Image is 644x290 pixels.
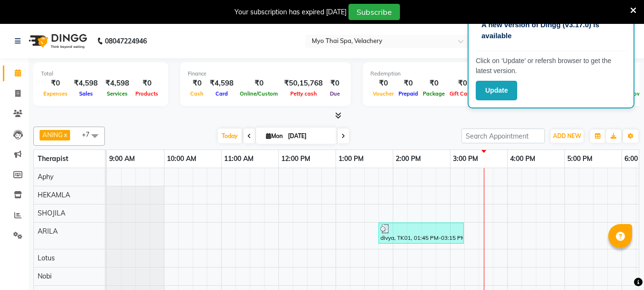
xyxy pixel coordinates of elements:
[280,78,327,89] div: ₹50,15,768
[188,90,206,97] span: Cash
[461,129,545,143] input: Search Appointment
[288,90,319,97] span: Petty cash
[77,90,95,97] span: Sales
[105,28,147,54] b: 08047224946
[63,131,67,139] a: x
[24,28,90,54] img: logo
[235,7,347,17] div: Your subscription has expired [DATE]
[447,90,478,97] span: Gift Cards
[102,78,133,89] div: ₹4,598
[553,132,581,140] span: ADD NEW
[38,172,53,181] span: Aphy
[107,152,137,166] a: 9:00 AM
[133,78,161,89] div: ₹0
[393,152,423,166] a: 2:00 PM
[396,78,420,89] div: ₹0
[38,272,51,280] span: Nobi
[476,56,626,76] p: Click on ‘Update’ or refersh browser to get the latest version.
[476,81,517,100] button: Update
[42,131,63,139] span: ANING
[41,70,161,78] div: Total
[38,227,58,236] span: ARILA
[213,90,230,97] span: Card
[38,254,55,262] span: Lotus
[370,78,396,89] div: ₹0
[447,78,478,89] div: ₹0
[133,90,161,97] span: Products
[481,20,621,41] p: A new version of Dingg (v3.17.0) is available
[38,154,68,163] span: Therapist
[218,129,242,143] span: Today
[41,78,70,89] div: ₹0
[279,152,313,166] a: 12:00 PM
[237,90,280,97] span: Online/Custom
[420,78,447,89] div: ₹0
[604,252,634,280] iframe: chat widget
[188,78,206,89] div: ₹0
[565,152,595,166] a: 5:00 PM
[82,130,97,138] span: +7
[370,70,499,78] div: Redemption
[379,224,463,242] div: divya, TK01, 01:45 PM-03:15 PM, Aroma 90mins NB
[104,90,130,97] span: Services
[327,78,343,89] div: ₹0
[551,129,583,143] button: ADD NEW
[70,78,102,89] div: ₹4,598
[336,152,366,166] a: 1:00 PM
[420,90,447,97] span: Package
[370,90,396,97] span: Voucher
[348,4,400,20] button: Subscribe
[188,70,343,78] div: Finance
[327,90,342,97] span: Due
[164,152,199,166] a: 10:00 AM
[237,78,280,89] div: ₹0
[508,152,538,166] a: 4:00 PM
[285,129,333,143] input: 2025-09-01
[264,132,285,140] span: Mon
[38,209,65,217] span: SHOJILA
[222,152,256,166] a: 11:00 AM
[206,78,237,89] div: ₹4,598
[396,90,420,97] span: Prepaid
[450,152,480,166] a: 3:00 PM
[38,191,70,199] span: HEKAMLA
[41,90,70,97] span: Expenses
